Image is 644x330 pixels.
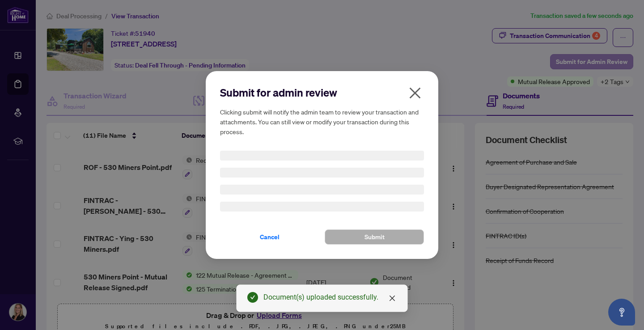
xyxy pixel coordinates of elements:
a: Close [387,293,397,303]
span: check-circle [247,292,258,303]
h2: Submit for admin review [220,85,424,100]
button: Open asap [608,299,635,326]
span: close [408,86,422,100]
span: close [389,295,396,302]
span: Cancel [260,230,280,244]
div: Document(s) uploaded successfully. [263,292,397,303]
button: Submit [325,229,424,245]
h5: Clicking submit will notify the admin team to review your transaction and attachments. You can st... [220,107,424,136]
button: Cancel [220,229,319,245]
